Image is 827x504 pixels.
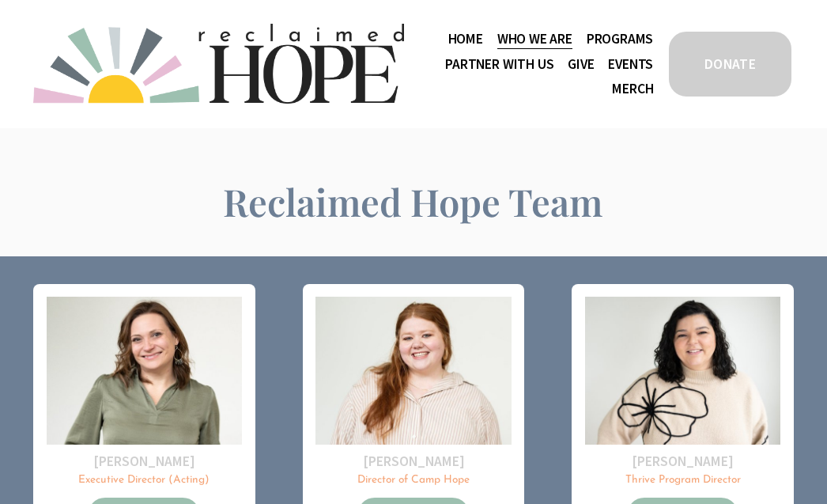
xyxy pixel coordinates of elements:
a: folder dropdown [445,51,553,77]
p: Thrive Program Director [585,472,780,487]
p: Executive Director (Acting) [47,472,242,487]
span: Programs [587,28,654,50]
a: folder dropdown [587,27,654,52]
a: folder dropdown [497,27,572,52]
span: Reclaimed Hope Team [223,176,602,226]
a: Give [568,51,594,77]
a: Merch [612,77,653,102]
p: Director of Camp Hope [315,472,511,487]
a: Home [448,27,483,52]
span: Partner With Us [445,53,553,75]
h2: [PERSON_NAME] [47,453,242,471]
span: Who We Are [497,28,572,50]
a: DONATE [667,29,794,99]
h2: [PERSON_NAME] [585,453,780,471]
h2: [PERSON_NAME] [315,453,511,471]
a: Events [608,51,653,77]
img: Reclaimed Hope Initiative [33,24,404,104]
